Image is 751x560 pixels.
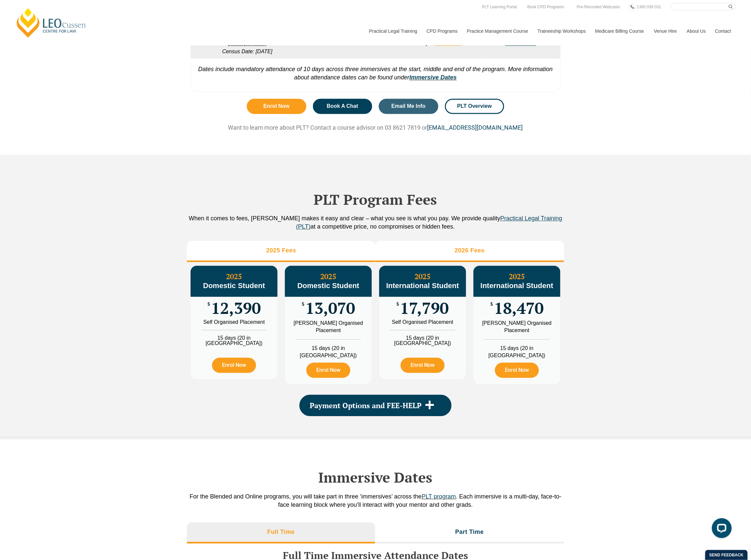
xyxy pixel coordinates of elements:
[473,339,560,359] li: 15 days (20 in [GEOGRAPHIC_DATA])
[682,17,710,45] a: About Us
[187,124,564,131] p: Want to learn more about PLT? Contact a course advisor on 03 8621 7819 or
[480,3,519,11] a: PLT Learning Portal
[481,281,553,290] span: International Student
[211,302,261,315] span: 12,390
[191,330,278,346] li: 15 days (20 in [GEOGRAPHIC_DATA])
[327,104,358,109] span: Book A Chat
[203,281,265,290] span: Domestic Student
[297,281,359,290] span: Domestic Student
[401,358,445,373] a: Enrol Now
[313,99,373,114] a: Book A Chat
[533,17,590,45] a: Traineeship Workshops
[187,191,564,208] h2: PLT Program Fees
[310,402,421,409] span: Payment Options and FEE-HELP
[494,302,544,315] span: 18,470
[707,516,734,543] iframe: LiveChat chat widget
[637,5,661,9] span: 1300 039 031
[15,7,88,38] a: [PERSON_NAME] Centre for Law
[400,302,449,315] span: 17,790
[379,272,466,290] h3: 2025
[212,358,256,373] a: Enrol Now
[306,363,350,378] a: Enrol Now
[304,34,402,59] td: Online / Blended
[285,339,372,359] li: 15 days (20 in [GEOGRAPHIC_DATA])
[386,281,459,290] span: International Student
[427,124,523,131] a: [EMAIL_ADDRESS][DOMAIN_NAME]
[445,99,505,114] a: PLT Overview
[379,99,438,114] a: Email Me Info
[455,247,485,254] h3: 2026 Fees
[710,17,736,45] a: Contact
[397,302,399,307] span: $
[222,49,273,54] em: Census Date: [DATE]
[575,3,622,11] a: Pre-Recorded Webcasts
[455,528,484,536] h3: Part Time
[421,17,462,45] a: CPD Programs
[384,320,461,325] div: Self Organised Placement
[473,272,560,290] h3: 2025
[302,302,304,307] span: $
[364,17,422,45] a: Practical Legal Training
[649,17,682,45] a: Venue Hire
[207,302,210,307] span: $
[462,17,533,45] a: Practice Management Course
[478,320,555,334] div: [PERSON_NAME] Organised Placement
[187,214,564,231] p: When it comes to fees, [PERSON_NAME] makes it easy and clear – what you see is what you pay. We p...
[391,104,425,109] span: Email Me Info
[196,320,273,325] div: Self Organised Placement
[267,528,295,536] h3: Full Time
[457,104,492,109] span: PLT Overview
[247,99,306,114] a: Enrol Now
[410,74,457,81] a: Immersive Dates
[590,17,649,45] a: Medicare Billing Course
[495,363,539,378] a: Enrol Now
[490,302,493,307] span: $
[635,3,663,11] a: 1300 039 031
[187,469,564,486] h2: Immersive Dates
[187,493,564,509] p: For the Blended and Online programs, you will take part in three ‘immersives’ across the . Each i...
[422,493,456,500] a: PLT program
[305,302,355,315] span: 13,070
[266,247,296,254] h3: 2025 Fees
[379,330,466,346] li: 15 days (20 in [GEOGRAPHIC_DATA])
[526,3,566,11] a: Book CPD Programs
[198,66,553,81] em: Dates include mandatory attendance of 10 days across three immersives at the start, middle and en...
[191,272,278,290] h3: 2025
[285,272,372,290] h3: 2025
[263,104,289,109] span: Enrol Now
[290,320,367,334] div: [PERSON_NAME] Organised Placement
